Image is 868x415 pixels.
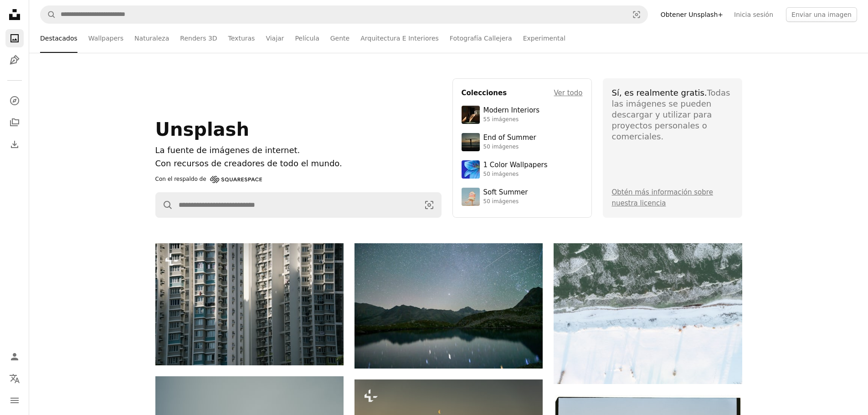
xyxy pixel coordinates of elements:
[155,119,249,140] span: Unsplash
[450,24,512,53] a: Fotografía Callejera
[483,143,536,151] div: 50 imágenes
[417,193,441,217] button: Búsqueda visual
[612,188,713,207] a: Obtén más información sobre nuestra licencia
[266,24,284,53] a: Viajar
[523,24,565,53] a: Experimental
[626,6,647,23] button: Búsqueda visual
[612,87,733,142] div: Todas las imágenes se pueden descargar y utilizar para proyectos personales o comerciales.
[40,5,648,24] form: Encuentra imágenes en todo el sitio
[5,348,24,366] a: Iniciar sesión / Registrarse
[554,309,742,318] a: Paisaje cubierto de nieve con agua congelada
[330,24,349,53] a: Gente
[483,198,528,205] div: 50 imágenes
[41,6,56,23] button: Buscar en Unsplash
[483,133,536,143] div: End of Summer
[155,174,262,185] a: Con el respaldo de
[554,87,582,98] a: Ver todo
[462,133,480,151] img: premium_photo-1754398386796-ea3dec2a6302
[462,160,480,179] img: premium_photo-1688045582333-c8b6961773e0
[228,24,255,53] a: Texturas
[156,193,173,217] button: Buscar en Unsplash
[462,87,507,98] h4: Colecciones
[354,243,543,369] img: Cielo nocturno estrellado sobre un tranquilo lago de montaña
[786,7,857,22] button: Enviar una imagen
[155,300,344,308] a: Altos edificios de apartamentos con muchas ventanas y balcones.
[134,24,169,53] a: Naturaleza
[554,243,742,384] img: Paisaje cubierto de nieve con agua congelada
[5,51,24,69] a: Ilustraciones
[360,24,439,53] a: Arquitectura E Interiores
[462,188,480,206] img: premium_photo-1749544311043-3a6a0c8d54af
[5,391,24,410] button: Menú
[462,133,583,151] a: End of Summer50 imágenes
[729,7,779,22] a: Inicia sesión
[155,243,344,365] img: Altos edificios de apartamentos con muchas ventanas y balcones.
[483,188,528,197] div: Soft Summer
[5,369,24,388] button: Idioma
[483,106,540,115] div: Modern Interiors
[612,88,707,97] span: Sí, es realmente gratis.
[5,135,24,154] a: Historial de descargas
[462,106,480,124] img: premium_photo-1747189286942-bc91257a2e39
[483,116,540,123] div: 55 imágenes
[88,24,123,53] a: Wallpapers
[295,24,319,53] a: Película
[462,160,583,179] a: 1 Color Wallpapers50 imágenes
[655,7,729,22] a: Obtener Unsplash+
[155,157,442,170] p: Con recursos de creadores de todo el mundo.
[5,29,24,47] a: Fotos
[462,188,583,206] a: Soft Summer50 imágenes
[155,144,442,157] h1: La fuente de imágenes de internet.
[5,113,24,132] a: Colecciones
[462,106,583,124] a: Modern Interiors55 imágenes
[483,161,548,170] div: 1 Color Wallpapers
[155,192,442,218] form: Encuentra imágenes en todo el sitio
[483,171,548,178] div: 50 imágenes
[180,24,217,53] a: Renders 3D
[5,92,24,110] a: Explorar
[354,302,543,310] a: Cielo nocturno estrellado sobre un tranquilo lago de montaña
